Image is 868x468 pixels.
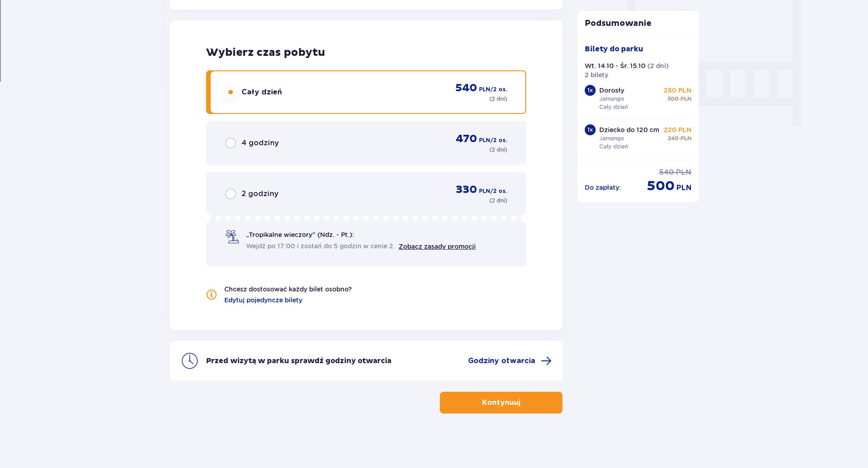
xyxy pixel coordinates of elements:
[599,143,628,151] p: Cały dzień
[676,183,691,193] span: PLN
[224,285,352,294] p: Chcesz dostosować każdy bilet osobno?
[667,95,679,103] span: 300
[456,183,477,197] span: 330
[490,187,507,195] span: / 2 os.
[206,46,526,59] h2: Wybierz czas pobytu
[681,95,691,103] span: PLN
[599,86,624,95] p: Dorosły
[489,197,507,205] p: ( 2 dni )
[399,243,476,250] a: Zobacz zasady promocji
[585,183,621,192] p: Do zapłaty :
[242,138,279,148] span: 4 godziny
[664,125,691,134] p: 220 PLN
[664,86,691,95] p: 280 PLN
[599,95,624,103] p: Jamango
[599,125,659,134] p: Dziecko do 120 cm
[468,355,552,366] a: Godziny otwarcia
[585,70,608,79] p: 2 bilety
[242,87,282,97] span: Cały dzień
[599,103,628,111] p: Cały dzień
[456,132,477,146] span: 470
[479,187,490,195] span: PLN
[479,85,490,94] span: PLN
[246,241,395,251] span: Wejdź po 17:00 i zostań do 5 godzin w cenie 2.
[224,296,302,305] a: Edytuj pojedyncze bilety
[676,167,691,177] span: PLN
[490,85,507,94] span: / 2 os.
[246,230,354,239] span: „Tropikalne wieczory" (Ndz. - Pt.):
[585,85,596,96] div: 1 x
[577,18,699,29] p: Podsumowanie
[659,167,674,177] span: 540
[489,95,507,103] p: ( 2 dni )
[489,146,507,154] p: ( 2 dni )
[468,356,535,366] span: Godziny otwarcia
[440,392,562,414] button: Kontynuuj
[668,134,679,143] span: 240
[599,134,624,143] p: Jamango
[490,136,507,144] span: / 2 os.
[482,398,520,408] p: Kontynuuj
[455,81,477,95] span: 540
[647,177,675,195] span: 500
[585,44,643,54] p: Bilety do parku
[585,124,596,135] div: 1 x
[681,134,691,143] span: PLN
[647,61,669,70] p: ( 2 dni )
[206,356,391,366] p: Przed wizytą w parku sprawdź godziny otwarcia
[585,61,646,70] p: Wt. 14.10 - Śr. 15.10
[479,136,490,144] span: PLN
[242,189,278,199] span: 2 godziny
